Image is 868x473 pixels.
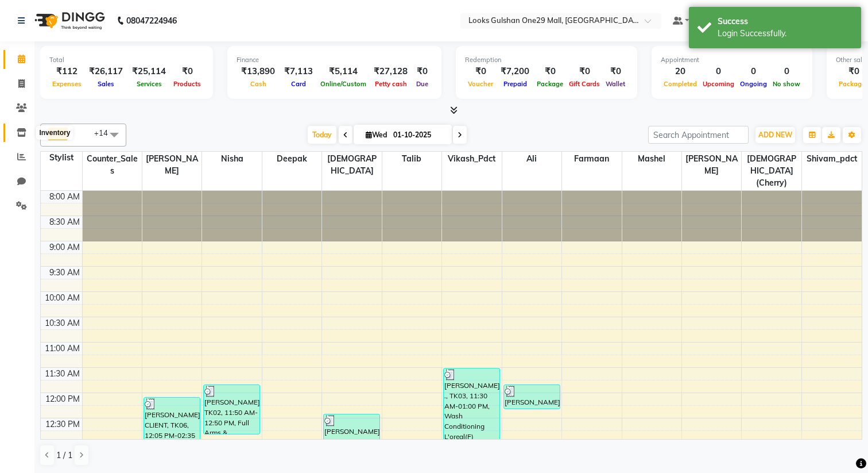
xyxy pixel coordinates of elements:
[95,80,117,88] span: Sales
[43,418,82,430] div: 12:30 PM
[661,65,700,78] div: 20
[142,152,201,178] span: [PERSON_NAME]
[47,267,82,279] div: 9:30 AM
[247,80,269,88] span: Cash
[566,65,603,78] div: ₹0
[94,128,117,137] span: +14
[49,65,84,78] div: ₹112
[126,5,177,37] b: 08047224946
[502,152,561,166] span: ali
[49,55,204,65] div: Total
[534,80,566,88] span: Package
[465,80,496,88] span: Voucher
[36,126,73,140] div: Inventory
[496,65,534,78] div: ₹7,200
[204,385,259,434] div: [PERSON_NAME], TK02, 11:50 AM-12:50 PM, Full Arms & U/Arms(F) (₹350),Full Legs Waxing Regular (₹500)
[42,317,82,329] div: 10:30 AM
[648,126,749,144] input: Search Appointment
[770,65,803,78] div: 0
[465,65,496,78] div: ₹0
[47,216,82,228] div: 8:30 AM
[84,65,127,78] div: ₹26,117
[682,152,741,178] span: [PERSON_NAME]
[700,65,737,78] div: 0
[661,55,803,65] div: Appointment
[413,80,431,88] span: Due
[562,152,621,166] span: Farmaan
[718,28,852,40] div: Login Successfully.
[202,152,261,166] span: Nisha
[262,152,321,166] span: Deepak
[42,343,82,355] div: 11:00 AM
[770,80,803,88] span: No show
[43,393,82,405] div: 12:00 PM
[501,80,530,88] span: Prepaid
[308,126,336,144] span: Today
[755,127,795,143] button: ADD NEW
[170,80,204,88] span: Products
[382,152,441,166] span: Talib
[322,152,381,178] span: [DEMOGRAPHIC_DATA]
[758,130,792,139] span: ADD NEW
[56,449,72,462] span: 1 / 1
[603,65,628,78] div: ₹0
[47,241,82,253] div: 9:00 AM
[288,80,309,88] span: Card
[237,65,280,78] div: ₹13,890
[317,65,369,78] div: ₹5,114
[127,65,170,78] div: ₹25,114
[700,80,737,88] span: Upcoming
[372,80,410,88] span: Petty cash
[661,80,700,88] span: Completed
[29,5,108,37] img: logo
[465,55,628,65] div: Redemption
[737,65,770,78] div: 0
[390,126,447,144] input: 2025-10-01
[504,385,560,409] div: [PERSON_NAME], TK01, 11:50 AM-12:20 PM, Shave Regular (₹500)
[369,65,412,78] div: ₹27,128
[444,368,499,443] div: [PERSON_NAME] ., TK03, 11:30 AM-01:00 PM, Wash Conditioning L'oreal(F) (₹250),Wash Shampoo(F) (₹1...
[603,80,628,88] span: Wallet
[718,16,852,28] div: Success
[412,65,432,78] div: ₹0
[566,80,603,88] span: Gift Cards
[83,152,142,178] span: Counter_Sales
[134,80,165,88] span: Services
[280,65,317,78] div: ₹7,113
[42,368,82,380] div: 11:30 AM
[737,80,770,88] span: Ongoing
[534,65,566,78] div: ₹0
[622,152,681,166] span: Mashel
[317,80,369,88] span: Online/Custom
[42,292,82,304] div: 10:00 AM
[363,130,390,139] span: Wed
[49,80,84,88] span: Expenses
[237,55,432,65] div: Finance
[170,65,204,78] div: ₹0
[742,152,801,190] span: [DEMOGRAPHIC_DATA](Cherry)
[442,152,501,166] span: Vikash_Pdct
[41,152,82,164] div: Stylist
[324,414,379,463] div: [PERSON_NAME], TK04, 12:25 PM-01:25 PM, Roots Touchup Inoa(F) (₹2000)
[47,191,82,203] div: 8:00 AM
[802,152,862,166] span: Shivam_pdct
